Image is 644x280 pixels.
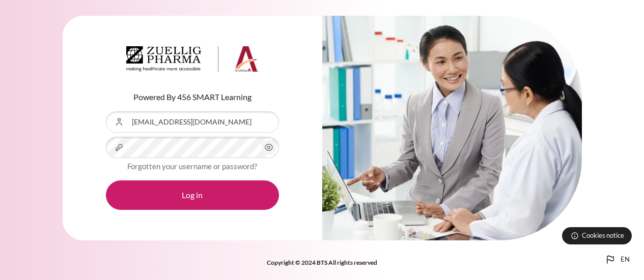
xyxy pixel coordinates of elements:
[126,46,259,76] a: Architeck
[126,46,259,72] img: Architeck
[106,180,279,210] button: Log in
[600,250,634,270] button: Languages
[127,162,257,171] a: Forgotten your username or password?
[621,255,630,265] span: en
[106,111,279,133] input: Username or Email Address
[582,231,624,240] span: Cookies notice
[562,227,632,244] button: Cookies notice
[106,91,279,103] p: Powered By 456 SMART Learning
[267,259,377,266] strong: Copyright © 2024 BTS All rights reserved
